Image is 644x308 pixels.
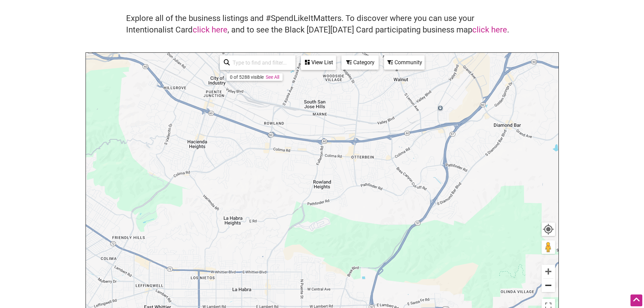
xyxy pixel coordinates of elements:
[542,240,555,254] button: Drag Pegman onto the map to open Street View
[220,55,295,70] div: Type to search and filter
[341,55,379,70] div: Filter by category
[266,74,279,80] a: See All
[193,25,228,34] a: click here
[385,56,424,69] div: Community
[384,55,425,70] div: Filter by Community
[230,56,291,69] input: Type to find and filter...
[342,56,378,69] div: Category
[630,294,642,306] div: Scroll Back to Top
[230,74,264,80] div: 0 of 5288 visible
[472,25,507,34] a: click here
[302,56,335,69] div: View List
[301,55,336,70] div: See a list of the visible businesses
[542,279,555,292] button: Zoom out
[542,265,555,278] button: Zoom in
[542,222,555,236] button: Your Location
[126,13,518,35] h4: Explore all of the business listings and #SpendLikeItMatters. To discover where you can use your ...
